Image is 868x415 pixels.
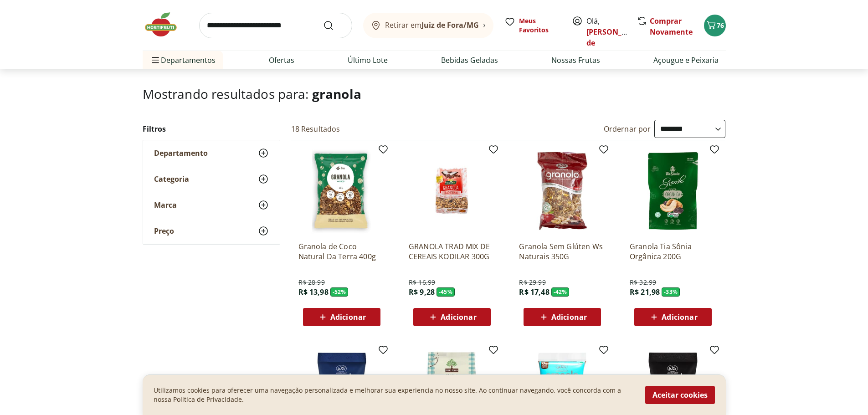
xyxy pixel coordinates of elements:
[298,278,325,287] span: R$ 28,99
[199,13,352,38] input: search
[630,241,716,261] a: Granola Tia Sônia Orgânica 200G
[150,49,216,71] span: Departamentos
[154,386,634,404] p: Utilizamos cookies para oferecer uma navegação personalizada e melhorar sua experiencia no nosso ...
[143,218,280,244] button: Preço
[291,124,340,134] h2: 18 Resultados
[143,166,280,192] button: Categoria
[645,386,715,404] button: Aceitar cookies
[154,226,174,236] span: Preço
[519,287,549,297] span: R$ 17,48
[504,16,561,35] a: Meus Favoritos
[519,241,606,261] a: Granola Sem Glúten Ws Naturais 350G
[143,120,280,138] h2: Filtros
[154,174,189,184] span: Categoria
[630,287,660,297] span: R$ 21,98
[298,148,385,234] img: Granola de Coco Natural Da Terra 400g
[586,15,627,48] span: Olá,
[604,124,651,134] label: Ordernar por
[298,241,385,261] a: Granola de Coco Natural Da Terra 400g
[409,287,435,297] span: R$ 9,28
[143,11,188,38] img: Hortifruti
[653,55,719,66] a: Açougue e Peixaria
[154,200,177,210] span: Marca
[409,241,495,261] a: GRANOLA TRAD MIX DE CEREAIS KODILAR 300G
[303,308,380,326] button: Adicionar
[330,287,349,297] span: - 52 %
[717,21,724,30] span: 76
[413,308,491,326] button: Adicionar
[551,313,587,321] span: Adicionar
[551,287,570,297] span: - 42 %
[143,140,280,166] button: Departamento
[421,20,479,30] b: Juiz de Fora/MG
[409,148,495,234] img: GRANOLA TRAD MIX DE CEREAIS KODILAR 300G
[662,313,697,321] span: Adicionar
[650,16,693,37] a: Comprar Novamente
[441,55,498,66] a: Bebidas Geladas
[437,287,455,297] span: - 45 %
[630,148,716,234] img: Granola Tia Sônia Orgânica 200G
[312,85,361,102] span: granola
[154,149,208,158] span: Departamento
[519,278,545,287] span: R$ 29,99
[348,55,388,66] a: Último Lote
[519,16,561,35] span: Meus Favoritos
[409,278,435,287] span: R$ 16,99
[441,313,476,321] span: Adicionar
[704,15,726,36] button: Carrinho
[524,308,601,326] button: Adicionar
[143,192,280,218] button: Marca
[385,21,479,29] span: Retirar em
[630,278,656,287] span: R$ 32,99
[150,49,161,71] button: Menu
[662,287,680,297] span: - 33 %
[519,148,606,234] img: Granola Sem Glúten Ws Naturais 350G
[330,313,366,321] span: Adicionar
[363,13,493,38] button: Retirar emJuiz de Fora/MG
[143,87,726,101] h1: Mostrando resultados para:
[586,27,646,48] a: [PERSON_NAME] de
[298,287,329,297] span: R$ 13,98
[323,20,345,31] button: Submit Search
[269,55,294,66] a: Ofertas
[551,55,600,66] a: Nossas Frutas
[634,308,712,326] button: Adicionar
